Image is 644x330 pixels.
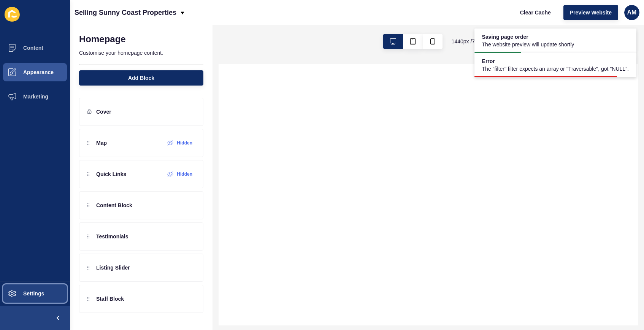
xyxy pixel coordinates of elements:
[514,5,557,20] button: Clear Cache
[482,41,574,48] span: The website preview will update shortly
[482,33,574,41] span: Saving page order
[96,108,111,116] p: Cover
[520,9,551,16] span: Clear Cache
[627,9,637,16] span: AM
[96,233,128,240] p: Testimonials
[482,65,629,73] span: The "filter" filter expects an array or "Traversable", got "NULL".
[79,70,203,86] button: Add Block
[563,5,618,20] button: Preview Website
[75,3,176,22] p: Selling Sunny Coast Properties
[128,74,154,82] span: Add Block
[79,44,203,61] p: Customise your homepage content.
[482,57,629,65] span: Error
[570,9,612,16] span: Preview Website
[177,171,192,177] label: Hidden
[177,140,192,146] label: Hidden
[96,170,126,178] p: Quick Links
[96,201,132,209] p: Content Block
[96,139,107,147] p: Map
[79,34,126,44] h1: Homepage
[452,38,483,45] span: 1440 px / 77 %
[96,295,124,303] p: Staff Block
[96,264,130,271] p: Listing Slider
